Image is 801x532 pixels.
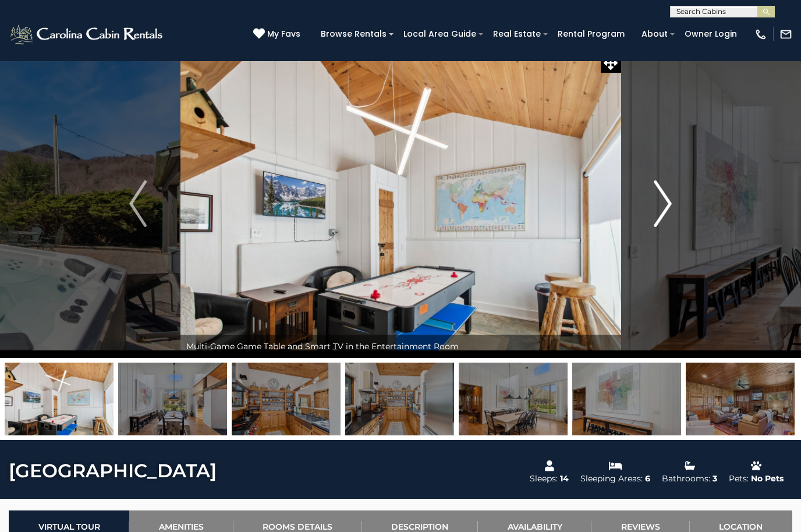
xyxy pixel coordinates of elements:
[398,25,482,43] a: Local Area Guide
[232,363,341,435] img: 166194223
[572,363,681,435] img: 166194225
[679,25,743,43] a: Owner Login
[253,28,303,41] a: My Favs
[459,363,568,435] img: 166194220
[345,363,454,435] img: 166194221
[9,23,166,46] img: White-1-2.png
[779,28,792,41] img: mail-regular-white.png
[621,49,705,358] button: Next
[315,25,392,43] a: Browse Rentals
[686,363,795,435] img: 166194226
[754,28,767,41] img: phone-regular-white.png
[95,49,180,358] button: Previous
[180,335,621,358] div: Multi-Game Game Table and Smart TV in the Entertainment Room
[636,25,674,43] a: About
[487,25,547,43] a: Real Estate
[552,25,630,43] a: Rental Program
[129,180,147,227] img: arrow
[5,363,114,435] img: 166194213
[118,363,227,435] img: 166194219
[267,28,300,40] span: My Favs
[654,180,672,227] img: arrow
